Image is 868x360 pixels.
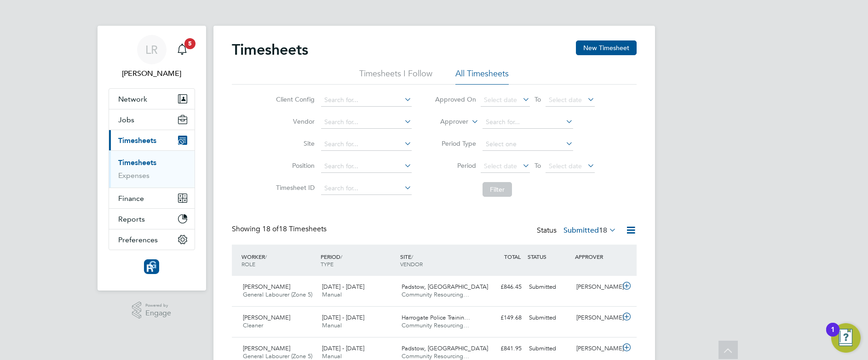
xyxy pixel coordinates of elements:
[573,248,621,265] div: APPROVER
[273,183,315,192] label: Timesheet ID
[118,235,158,244] span: Preferences
[455,68,509,85] li: All Timesheets
[322,283,364,291] span: [DATE] - [DATE]
[118,95,147,103] span: Network
[573,310,621,326] div: [PERSON_NAME]
[273,161,315,170] label: Position
[549,96,582,104] span: Select date
[477,280,525,295] div: £846.45
[573,280,621,295] div: [PERSON_NAME]
[831,323,861,353] button: Open Resource Center, 1 new notification
[118,115,134,124] span: Jobs
[322,352,342,360] span: Manual
[243,344,290,352] span: [PERSON_NAME]
[322,321,342,329] span: Manual
[109,68,195,79] span: Leanne Rayner
[402,344,488,352] span: Padstow, [GEOGRAPHIC_DATA]
[400,260,423,268] span: VENDOR
[321,94,412,107] input: Search for...
[243,321,263,329] span: Cleaner
[525,280,573,295] div: Submitted
[402,352,469,360] span: Community Resourcing…
[262,224,327,234] span: 18 Timesheets
[573,341,621,356] div: [PERSON_NAME]
[435,95,476,103] label: Approved On
[232,224,328,234] div: Showing
[109,150,195,188] div: Timesheets
[321,260,333,268] span: TYPE
[243,352,312,360] span: General Labourer (Zone 5)
[239,248,319,272] div: WORKER
[402,283,488,291] span: Padstow, [GEOGRAPHIC_DATA]
[109,259,195,274] a: Go to home page
[322,344,364,352] span: [DATE] - [DATE]
[321,116,412,129] input: Search for...
[525,310,573,326] div: Submitted
[427,117,468,126] label: Approver
[435,139,476,148] label: Period Type
[109,89,195,109] button: Network
[109,109,195,130] button: Jobs
[109,130,195,150] button: Timesheets
[549,162,582,170] span: Select date
[435,161,476,170] label: Period
[132,302,171,319] a: Powered byEngage
[599,226,607,235] span: 18
[173,35,191,64] a: 5
[243,283,290,291] span: [PERSON_NAME]
[109,229,195,250] button: Preferences
[402,314,470,321] span: Harrogate Police Trainin…
[484,162,517,170] span: Select date
[145,44,158,56] span: LR
[273,117,315,126] label: Vendor
[322,291,342,298] span: Manual
[483,116,573,129] input: Search for...
[532,93,544,105] span: To
[563,226,616,235] label: Submitted
[359,68,432,85] li: Timesheets I Follow
[145,309,171,317] span: Engage
[322,314,364,321] span: [DATE] - [DATE]
[109,209,195,229] button: Reports
[243,314,290,321] span: [PERSON_NAME]
[484,96,517,104] span: Select date
[402,321,469,329] span: Community Resourcing…
[118,158,156,167] a: Timesheets
[532,160,544,171] span: To
[340,253,342,260] span: /
[321,160,412,173] input: Search for...
[273,95,315,103] label: Client Config
[109,35,195,79] a: LR[PERSON_NAME]
[483,182,512,197] button: Filter
[262,224,279,234] span: 18 of
[184,38,195,49] span: 5
[273,139,315,148] label: Site
[477,341,525,356] div: £841.95
[411,253,413,260] span: /
[537,224,618,237] div: Status
[318,248,398,272] div: PERIOD
[144,259,159,274] img: resourcinggroup-logo-retina.png
[145,302,171,309] span: Powered by
[504,253,521,260] span: TOTAL
[98,26,206,291] nav: Main navigation
[232,40,308,59] h2: Timesheets
[477,310,525,326] div: £149.68
[831,330,835,342] div: 1
[321,182,412,195] input: Search for...
[265,253,267,260] span: /
[483,138,573,151] input: Select one
[525,341,573,356] div: Submitted
[118,171,149,180] a: Expenses
[241,260,255,268] span: ROLE
[525,248,573,265] div: STATUS
[398,248,477,272] div: SITE
[402,291,469,298] span: Community Resourcing…
[118,215,145,223] span: Reports
[321,138,412,151] input: Search for...
[118,136,156,145] span: Timesheets
[118,194,144,203] span: Finance
[109,188,195,208] button: Finance
[243,291,312,298] span: General Labourer (Zone 5)
[576,40,637,55] button: New Timesheet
